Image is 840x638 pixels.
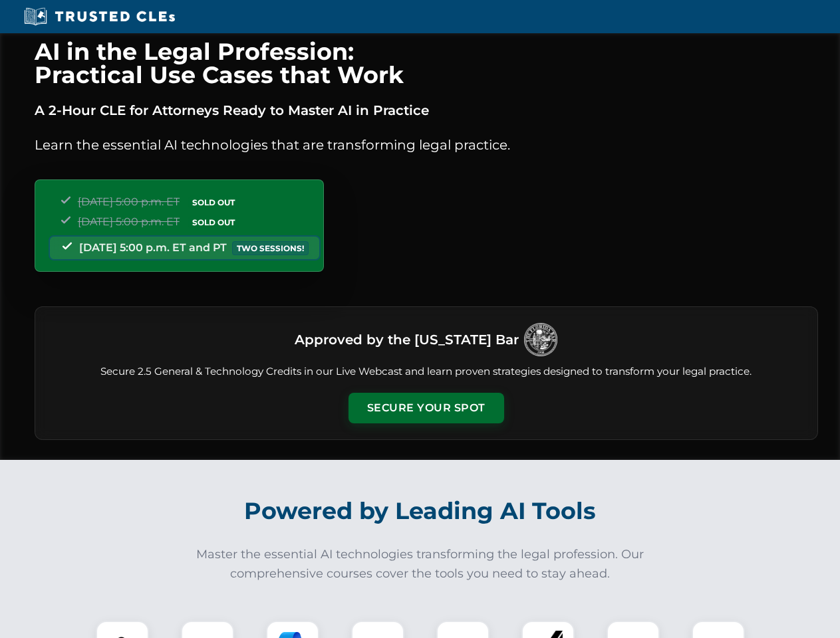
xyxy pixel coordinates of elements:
span: [DATE] 5:00 p.m. ET [78,215,180,228]
p: Learn the essential AI technologies that are transforming legal practice. [35,134,818,156]
h2: Powered by Leading AI Tools [52,488,789,534]
img: Trusted CLEs [20,7,179,27]
button: Secure Your Spot [349,393,504,423]
p: Master the essential AI technologies transforming the legal profession. Our comprehensive courses... [188,545,653,584]
p: Secure 2.5 General & Technology Credits in our Live Webcast and learn proven strategies designed ... [51,364,801,379]
span: [DATE] 5:00 p.m. ET [78,195,180,208]
img: Logo [524,323,557,356]
p: A 2-Hour CLE for Attorneys Ready to Master AI in Practice [35,100,818,121]
h1: AI in the Legal Profession: Practical Use Cases that Work [35,40,818,86]
span: SOLD OUT [188,215,239,229]
h3: Approved by the [US_STATE] Bar [295,328,519,352]
span: SOLD OUT [188,195,239,209]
